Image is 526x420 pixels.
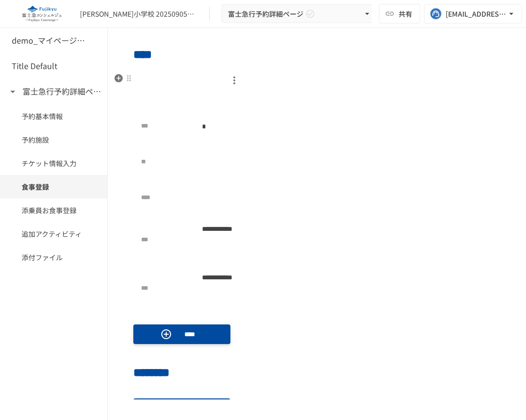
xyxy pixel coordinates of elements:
[228,8,303,20] span: 富士急行予約詳細ページ
[379,4,420,24] button: 共有
[424,4,522,24] button: [EMAIL_ADDRESS][DOMAIN_NAME]
[22,252,86,263] span: 添付ファイル
[22,205,86,216] span: 添乗員お食事登録
[22,181,86,192] span: 食事登録
[22,158,86,169] span: チケット情報入力
[22,228,86,239] span: 追加アクティビティ
[12,34,90,47] h6: demo_マイページ詳細
[446,8,506,20] div: [EMAIL_ADDRESS][DOMAIN_NAME]
[23,85,101,98] h6: 富士急行予約詳細ページ
[399,8,412,19] span: 共有
[80,9,198,19] div: [PERSON_NAME]小学校 202509051830
[12,60,57,73] h6: Title Default
[22,134,86,145] span: 予約施設
[222,4,378,24] button: 富士急行予約詳細ページ
[22,111,86,122] span: 予約基本情報
[12,6,72,22] img: eQeGXtYPV2fEKIA3pizDiVdzO5gJTl2ahLbsPaD2E4R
